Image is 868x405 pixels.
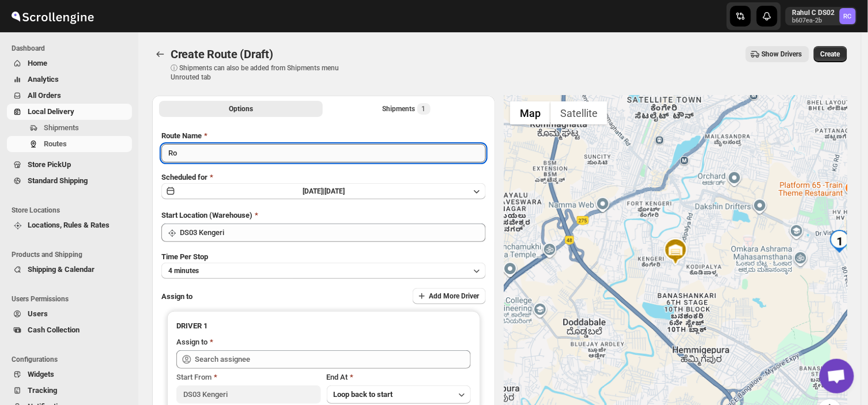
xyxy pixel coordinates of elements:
span: Shipping & Calendar [28,265,95,274]
button: All Route Options [159,101,323,117]
div: End At [327,372,471,383]
span: Dashboard [12,44,133,53]
button: Users [7,306,132,322]
span: Users [28,309,48,318]
span: Show Drivers [762,50,802,59]
span: Loop back to start [334,390,393,399]
span: Create [821,50,840,59]
button: User menu [786,7,857,25]
div: 1 [828,230,851,253]
span: Routes [44,139,67,148]
button: Home [7,55,132,71]
h3: DRIVER 1 [176,320,471,332]
span: Locations, Rules & Rates [28,221,110,229]
span: Cash Collection [28,325,80,334]
button: Shipments [7,120,132,136]
img: ScrollEngine [9,2,96,31]
div: Open chat [820,359,854,393]
button: Analytics [7,71,132,88]
div: Assign to [176,336,207,348]
button: Locations, Rules & Rates [7,217,132,233]
button: Shipping & Calendar [7,262,132,278]
span: Standard Shipping [28,176,88,185]
button: All Orders [7,88,132,104]
button: Routes [7,136,132,152]
button: Create [814,46,847,62]
input: Search location [180,224,486,242]
button: Loop back to start [327,385,471,404]
button: Tracking [7,383,132,399]
span: Home [28,59,47,67]
button: Show street map [510,101,550,124]
span: All Orders [28,91,61,100]
span: Rahul C DS02 [840,8,856,24]
span: Users Permissions [12,294,133,304]
p: b607ea-2b [792,17,835,24]
span: Shipments [44,123,79,132]
span: 1 [422,104,426,113]
span: Create Route (Draft) [171,47,273,61]
input: Eg: Bengaluru Route [161,144,486,162]
span: [DATE] | [303,187,324,195]
button: [DATE]|[DATE] [161,183,486,199]
span: 4 minutes [168,266,199,275]
span: Analytics [28,75,59,84]
span: Local Delivery [28,107,74,116]
span: Tracking [28,386,57,395]
span: Start Location (Warehouse) [161,211,252,219]
button: Show satellite imagery [550,101,607,124]
button: Add More Driver [413,288,486,304]
div: Shipments [383,103,431,115]
span: Products and Shipping [12,250,133,259]
span: Store Locations [12,206,133,215]
span: Options [229,104,253,113]
span: Scheduled for [161,173,207,181]
span: Assign to [161,292,193,301]
span: Store PickUp [28,160,71,169]
button: 4 minutes [161,263,486,279]
button: Widgets [7,366,132,383]
button: Selected Shipments [325,101,489,117]
span: Route Name [161,131,202,140]
span: Start From [176,373,212,381]
p: ⓘ Shipments can also be added from Shipments menu Unrouted tab [171,63,352,82]
button: Routes [152,46,168,62]
text: RC [844,13,852,20]
span: [DATE] [324,187,345,195]
span: Widgets [28,370,54,378]
p: Rahul C DS02 [792,8,835,17]
span: Configurations [12,355,133,364]
span: Add More Driver [429,292,479,301]
input: Search assignee [195,350,471,369]
span: Time Per Stop [161,252,208,261]
button: Show Drivers [746,46,809,62]
button: Cash Collection [7,322,132,338]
